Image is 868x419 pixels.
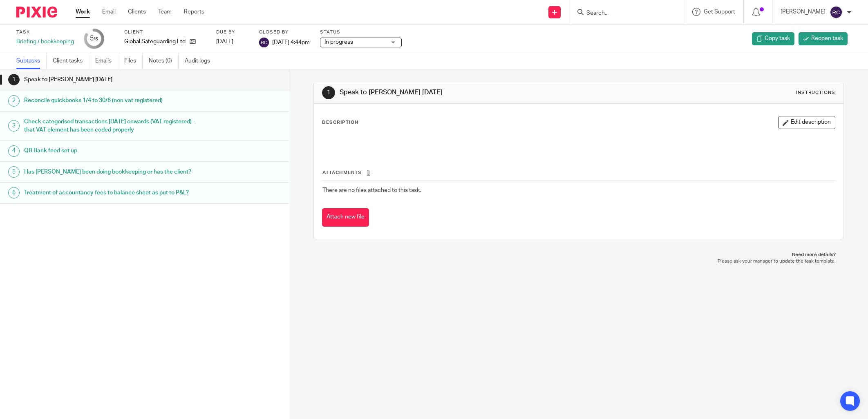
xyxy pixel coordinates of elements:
h1: QB Bank feed set up [24,145,195,157]
span: Get Support [704,9,735,15]
div: 1 [8,74,20,85]
div: 5 [8,166,20,178]
p: [PERSON_NAME] [781,8,825,16]
div: Briefing / bookkeeping [16,38,74,46]
label: Status [320,29,402,36]
a: Subtasks [16,53,47,69]
a: Email [102,8,116,16]
h1: Treatment of accountancy fees to balance sheet as put to P&L? [24,187,195,199]
img: svg%3E [830,6,843,19]
h1: Check categorised transactions [DATE] onwards (VAT registered) - that VAT element has been coded ... [24,116,195,136]
div: 5 [90,34,98,43]
p: Please ask your manager to update the task template. [322,258,836,265]
a: Client tasks [53,53,89,69]
span: There are no files attached to this task. [322,187,421,193]
label: Due by [216,29,249,36]
h1: Speak to [PERSON_NAME] [DATE] [24,74,195,86]
div: 3 [8,120,20,131]
div: [DATE] [216,38,249,46]
a: Reports [184,8,204,16]
img: svg%3E [259,38,269,47]
h1: Reconcile quickbooks 1/4 to 30/6 (non vat registered) [24,94,195,107]
a: Copy task [752,32,794,45]
input: Search [586,10,659,17]
a: Emails [95,53,118,69]
div: Instructions [796,89,835,96]
a: Notes (0) [149,53,179,69]
label: Closed by [259,29,310,36]
div: 1 [322,86,335,99]
a: Team [158,8,172,16]
p: Need more details? [322,252,836,258]
a: Work [76,8,90,16]
div: 2 [8,95,20,107]
h1: Speak to [PERSON_NAME] [DATE] [340,88,596,97]
a: Files [124,53,143,69]
label: Client [124,29,206,36]
h1: Has [PERSON_NAME] been doing bookkeeping or has the client? [24,166,195,178]
span: Copy task [765,34,790,42]
a: Audit logs [185,53,216,69]
label: Task [16,29,74,36]
span: Reopen task [811,34,843,42]
button: Attach new file [322,208,369,227]
button: Edit description [778,116,835,129]
p: Global Safeguarding Ltd [124,38,186,46]
p: Description [322,119,358,126]
div: 6 [8,187,20,198]
span: Attachments [322,170,362,175]
div: 4 [8,145,20,157]
span: [DATE] 4:44pm [272,39,310,45]
small: /6 [94,37,98,41]
a: Reopen task [799,32,848,45]
img: Pixie [16,7,57,18]
a: Clients [128,8,146,16]
span: In progress [324,39,353,45]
